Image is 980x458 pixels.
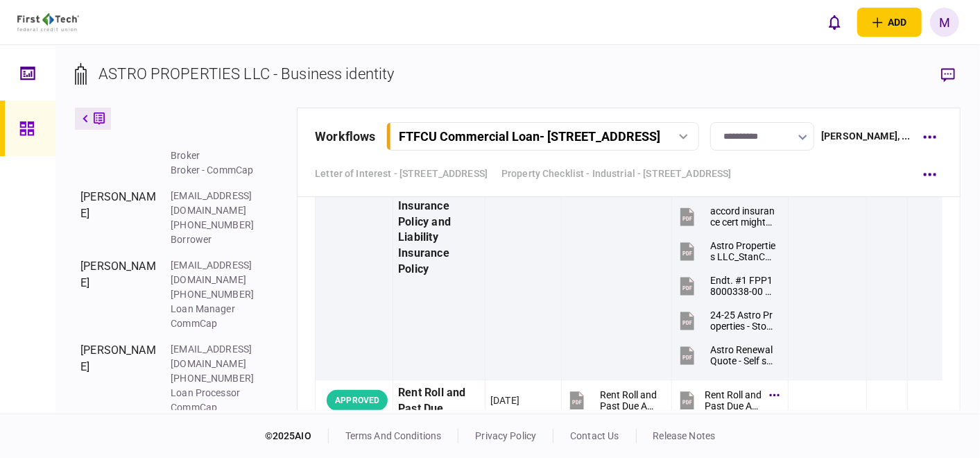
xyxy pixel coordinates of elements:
a: contact us [570,430,619,441]
div: Broker [171,149,261,163]
div: Endt. #1 FPP18000338-00 Amend mailing address and Location #1 address and lenders for Location #2... [710,275,776,297]
div: Astro Properties LLC_StanCorp Mortgage Investors, LLC_POI.pdf [710,240,776,262]
div: [EMAIL_ADDRESS][DOMAIN_NAME] [171,342,261,371]
div: Rent Roll and Past Due Affidavit - Fillable.pdf [600,389,660,412]
div: [PHONE_NUMBER] [171,218,261,232]
button: 24-25 Astro Properties - StorInsure Package Application copy.pdf [677,305,776,337]
div: [PHONE_NUMBER] [171,287,261,302]
div: workflows [315,127,375,146]
div: Loan Processor [171,386,261,400]
button: accord insurance cert mighty storage.pdf [677,201,776,232]
div: Borrower [171,232,261,247]
div: CommCap [171,316,261,331]
a: privacy policy [475,430,536,441]
div: Astro Renewal Quote - Self storage 2024 insurnce.pdf [710,344,776,366]
div: Rent Roll and Past Due Affidavit [398,385,480,433]
div: [DATE] [490,393,519,407]
div: Loan Manager [171,302,261,316]
div: accord insurance cert mighty storage.pdf [710,205,776,228]
div: © 2025 AIO [265,429,329,443]
div: APPROVED [327,390,388,411]
div: CommCap [171,400,261,415]
div: 24-25 Astro Properties - StorInsure Package Application copy.pdf [710,309,776,332]
div: ASTRO PROPERTIES LLC - Business identity [98,62,394,85]
div: [PERSON_NAME] [80,258,157,331]
button: open adding identity options [857,8,922,37]
div: [EMAIL_ADDRESS][DOMAIN_NAME] [171,258,261,287]
button: FTFCU Commercial Loan- [STREET_ADDRESS] [386,122,699,151]
a: terms and conditions [345,430,442,441]
div: Broker - CommCap [171,163,261,178]
div: [PERSON_NAME] [80,342,157,415]
div: Rent Roll and Past Due Affidavit - Fillable.pdf [705,389,762,412]
a: Letter of Interest - [STREET_ADDRESS] [315,167,488,181]
button: Rent Roll and Past Due Affidavit - Fillable.pdf [677,385,776,416]
div: [PERSON_NAME] [80,189,157,247]
div: Property Hazard Insurance Policy and Liability Insurance Policy [398,167,480,278]
div: [EMAIL_ADDRESS][DOMAIN_NAME] [171,189,261,218]
a: Property Checklist - Industrial - [STREET_ADDRESS] [501,167,732,181]
button: Astro Renewal Quote - Self storage 2024 insurnce.pdf [677,340,776,371]
img: client company logo [17,13,79,31]
button: Astro Properties LLC_StanCorp Mortgage Investors, LLC_POI.pdf [677,236,776,267]
button: Endt. #1 FPP18000338-00 Amend mailing address and Location #1 address and lenders for Location #2... [677,271,776,302]
div: FTFCU Commercial Loan - [STREET_ADDRESS] [399,129,660,144]
button: open notifications list [820,8,849,37]
a: release notes [653,430,716,441]
button: M [930,8,959,37]
div: [PERSON_NAME] , ... [821,129,910,144]
div: [PHONE_NUMBER] [171,371,261,386]
button: Rent Roll and Past Due Affidavit - Fillable.pdf [567,385,660,416]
